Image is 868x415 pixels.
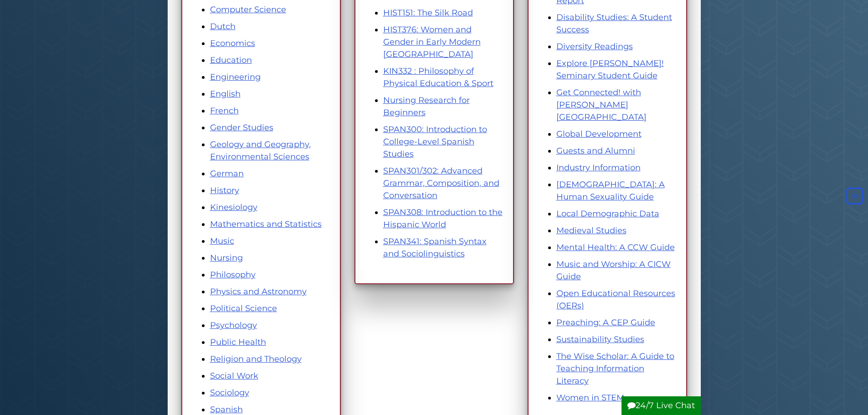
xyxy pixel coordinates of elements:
[210,354,302,364] a: Religion and Theology
[210,89,241,99] a: English
[210,123,273,133] a: Gender Studies
[210,303,277,313] a: Political Science
[383,124,487,159] a: SPAN300: Introduction to College-Level Spanish Studies
[210,270,256,280] a: Philosophy
[383,25,481,59] a: HIST376: Women and Gender in Early Modern [GEOGRAPHIC_DATA]
[210,139,311,162] a: Geology and Geography, Environmental Sciences
[210,236,234,246] a: Music
[383,236,487,259] a: SPAN341: Spanish Syntax and Sociolinguistics
[556,288,675,311] a: Open Educational Resources (OERs)
[210,5,286,15] a: Computer Science
[210,185,239,195] a: History
[621,396,701,415] button: 24/7 Live Chat
[210,320,257,330] a: Psychology
[383,166,499,200] a: SPAN301/302: Advanced Grammar, Composition, and Conversation
[210,21,236,31] a: Dutch
[556,393,624,403] a: Women in STEM
[210,38,255,48] a: Economics
[210,388,249,398] a: Sociology
[383,66,493,88] a: KIN332 : Philosophy of Physical Education & Sport
[556,12,672,35] a: Disability Studies: A Student Success
[556,87,647,122] a: Get Connected! with [PERSON_NAME][GEOGRAPHIC_DATA]
[210,72,261,82] a: Engineering
[210,253,243,263] a: Nursing
[556,334,644,344] a: Sustainability Studies
[210,55,252,65] a: Education
[556,179,665,202] a: [DEMOGRAPHIC_DATA]: A Human Sexuality Guide
[556,259,671,282] a: Music and Worship: A CICW Guide
[210,219,322,229] a: Mathematics and Statistics
[844,191,866,201] a: Back to Top
[383,207,503,230] a: SPAN308: Introduction to the Hispanic World
[210,371,258,381] a: Social Work
[210,202,257,212] a: Kinesiology
[210,287,307,297] a: Physics and Astronomy
[556,351,674,386] a: The Wise Scholar: A Guide to Teaching Information Literacy
[556,163,641,173] a: Industry Information
[556,58,664,81] a: Explore [PERSON_NAME]! Seminary Student Guide
[556,41,633,51] a: Diversity Readings
[210,405,243,415] a: Spanish
[210,106,239,116] a: French
[556,146,635,156] a: Guests and Alumni
[556,318,655,328] a: Preaching: A CEP Guide
[383,95,470,118] a: Nursing Research for Beginners
[556,242,675,252] a: Mental Health: A CCW Guide
[210,169,244,179] a: German
[556,129,642,139] a: Global Development
[556,225,627,236] a: Medieval Studies
[556,209,659,219] a: Local Demographic Data
[210,337,266,347] a: Public Health
[383,8,473,18] a: HIST151: The Silk Road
